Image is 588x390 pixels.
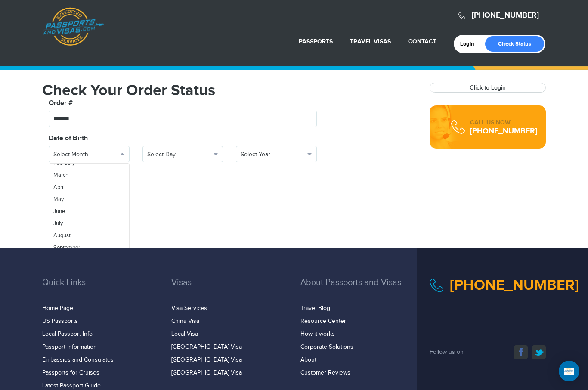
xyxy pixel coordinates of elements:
[472,11,539,20] a: [PHONE_NUMBER]
[53,196,64,203] span: May
[299,38,333,45] a: Passports
[43,7,104,46] a: Passports & [DOMAIN_NAME]
[53,208,65,215] span: June
[53,160,74,167] span: February
[53,184,65,191] span: April
[53,232,71,239] span: August
[559,361,579,381] div: Open Intercom Messenger
[460,40,480,47] a: Login
[53,172,68,179] span: March
[350,38,391,45] a: Travel Visas
[53,220,63,227] span: July
[53,244,80,251] span: September
[408,38,436,45] a: Contact
[485,36,544,52] a: Check Status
